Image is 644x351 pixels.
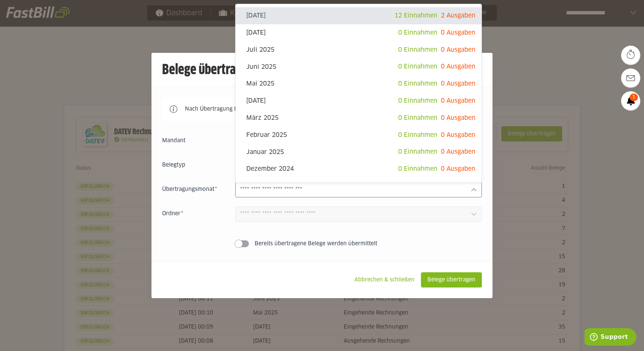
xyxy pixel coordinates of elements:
[236,127,481,144] sl-option: Februar 2025
[348,272,421,287] sl-button: Abbrechen & schließen
[441,47,475,53] span: 0 Ausgaben
[236,92,481,110] sl-option: [DATE]
[421,272,482,287] sl-button: Belege übertragen
[441,64,475,70] span: 0 Ausgaben
[621,91,640,110] a: 1
[441,13,475,19] span: 2 Ausgaben
[441,149,475,155] span: 0 Ausgaben
[236,160,481,178] sl-option: Dezember 2024
[236,110,481,127] sl-option: März 2025
[236,24,481,41] sl-option: [DATE]
[441,30,475,36] span: 0 Ausgaben
[394,13,437,19] span: 12 Einnahmen
[236,75,481,92] sl-option: Mai 2025
[236,41,481,59] sl-option: Juli 2025
[441,132,475,138] span: 0 Ausgaben
[398,149,437,155] span: 0 Einnahmen
[585,328,636,347] iframe: Öffnet ein Widget, in dem Sie weitere Informationen finden
[630,94,638,101] span: 1
[236,7,481,24] sl-option: [DATE]
[398,47,437,53] span: 0 Einnahmen
[162,240,482,248] sl-switch: Bereits übertragene Belege werden übermittelt
[398,64,437,70] span: 0 Einnahmen
[441,166,475,172] span: 0 Ausgaben
[398,115,437,121] span: 0 Einnahmen
[398,30,437,36] span: 0 Einnahmen
[236,178,481,195] sl-option: [DATE]
[398,132,437,138] span: 0 Einnahmen
[441,98,475,104] span: 0 Ausgaben
[398,98,437,104] span: 0 Einnahmen
[441,115,475,121] span: 0 Ausgaben
[236,58,481,75] sl-option: Juni 2025
[236,143,481,160] sl-option: Januar 2025
[398,81,437,87] span: 0 Einnahmen
[398,166,437,172] span: 0 Einnahmen
[441,81,475,87] span: 0 Ausgaben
